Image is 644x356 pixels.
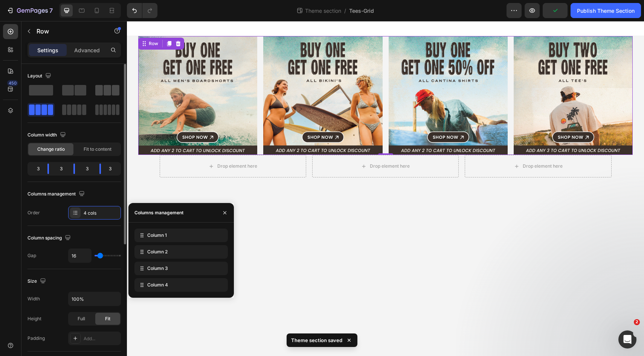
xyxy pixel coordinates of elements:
[147,232,167,239] span: Column 1
[37,146,65,153] span: Change ratio
[27,71,53,81] div: Layout
[27,295,40,302] div: Width
[27,189,86,199] div: Columns management
[27,233,72,243] div: Column spacing
[634,319,640,325] span: 2
[147,248,168,255] span: Column 2
[571,3,641,18] button: Publish Theme Section
[243,142,283,148] div: Drop element here
[107,164,119,174] div: 3
[49,6,53,15] p: 7
[29,164,41,174] div: 3
[27,209,40,216] div: Order
[27,315,41,322] div: Height
[344,7,346,15] span: /
[84,335,119,342] div: Add...
[55,164,67,174] div: 3
[147,265,168,272] span: Column 3
[84,210,119,217] div: 4 cols
[127,21,644,356] iframe: Design area
[134,209,183,216] div: Columns management
[304,7,343,15] span: Theme section
[396,142,436,148] div: Drop element here
[577,7,635,15] div: Publish Theme Section
[78,315,85,322] span: Full
[37,27,101,36] p: Row
[37,46,58,54] p: Settings
[349,7,374,15] span: Tees-Grid
[7,80,18,86] div: 450
[3,3,56,18] button: 7
[291,336,342,344] p: Theme section saved
[84,146,111,153] span: Fit to content
[147,282,168,288] span: Column 4
[74,46,100,54] p: Advanced
[27,130,67,140] div: Column width
[127,3,157,18] div: Undo/Redo
[81,164,93,174] div: 3
[618,330,636,348] iframe: Intercom live chat
[27,276,47,286] div: Size
[69,292,121,306] input: Auto
[105,315,110,322] span: Fit
[27,335,45,342] div: Padding
[69,249,91,262] input: Auto
[27,252,36,259] div: Gap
